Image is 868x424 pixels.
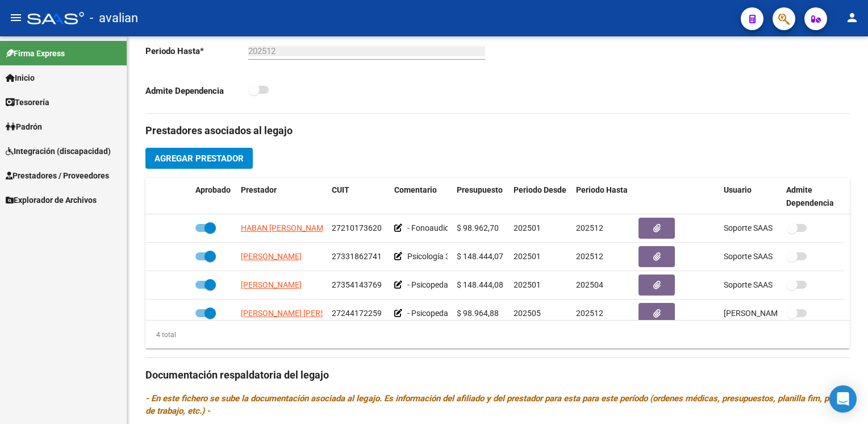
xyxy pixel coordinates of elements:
datatable-header-cell: Aprobado [191,178,236,215]
span: 202501 [514,252,541,261]
datatable-header-cell: Prestador [236,178,327,215]
span: Psicología 3 sesiones semanales [407,252,522,261]
span: [PERSON_NAME] [PERSON_NAME] [241,309,364,318]
mat-icon: menu [9,11,23,24]
div: 4 total [145,329,176,341]
span: 202512 [576,223,603,232]
span: 202501 [514,223,541,232]
span: - Psicopedagogía: 3 ss semanales [407,280,525,289]
p: Admite Dependencia [145,85,248,97]
span: Tesorería [6,96,49,109]
span: Comentario [394,185,437,194]
h3: Prestadores asociados al legajo [145,123,850,139]
span: HABAN [PERSON_NAME] [241,223,330,232]
datatable-header-cell: Periodo Hasta [571,178,634,215]
span: Presupuesto [457,185,503,194]
span: 27210173620 [332,223,382,232]
span: [PERSON_NAME] [241,280,302,289]
i: - En este fichero se sube la documentación asociada al legajo. Es información del afiliado y del ... [145,393,840,416]
span: Padrón [6,120,42,133]
span: Aprobado [195,185,231,194]
span: 202512 [576,252,603,261]
span: CUIT [332,185,349,194]
span: Periodo Hasta [576,185,628,194]
span: - Fonoaudiología: 2 sesiones semanales [407,223,546,232]
span: 27244172259 [332,309,382,318]
h3: Documentación respaldatoria del legajo [145,367,850,383]
span: 202512 [576,309,603,318]
span: Explorador de Archivos [6,194,97,206]
datatable-header-cell: Usuario [719,178,782,215]
span: $ 148.444,08 [457,280,503,289]
span: $ 148.444,07 [457,252,503,261]
span: 27331862741 [332,252,382,261]
span: 202501 [514,280,541,289]
span: Inicio [6,72,35,84]
span: Usuario [724,185,752,194]
mat-icon: person [845,11,859,24]
span: Soporte SAAS [DATE] [724,280,801,289]
span: $ 98.964,88 [457,309,499,318]
span: - Psicopedagogía: 2 ss semanales - [PERSON_NAME] [PERSON_NAME] - Valor resol. vigente. [407,309,729,318]
datatable-header-cell: Admite Dependencia [782,178,844,215]
span: Prestadores / Proveedores [6,169,109,182]
span: Soporte SAAS [DATE] [724,223,801,232]
datatable-header-cell: Presupuesto [452,178,509,215]
span: Periodo Desde [514,185,566,194]
datatable-header-cell: CUIT [327,178,390,215]
span: Prestador [241,185,277,194]
span: 202505 [514,309,541,318]
span: Agregar Prestador [155,153,244,164]
p: Periodo Hasta [145,45,248,57]
datatable-header-cell: Comentario [390,178,452,215]
div: Open Intercom Messenger [829,385,857,413]
button: Agregar Prestador [145,148,253,169]
span: Soporte SAAS [DATE] [724,252,801,261]
span: 202504 [576,280,603,289]
span: [PERSON_NAME] [DATE] [724,309,813,318]
span: - avalian [90,6,138,31]
datatable-header-cell: Periodo Desde [509,178,571,215]
span: Integración (discapacidad) [6,145,111,157]
span: $ 98.962,70 [457,223,499,232]
span: Admite Dependencia [786,185,834,207]
span: 27354143769 [332,280,382,289]
span: Firma Express [6,47,65,60]
span: [PERSON_NAME] [241,252,302,261]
